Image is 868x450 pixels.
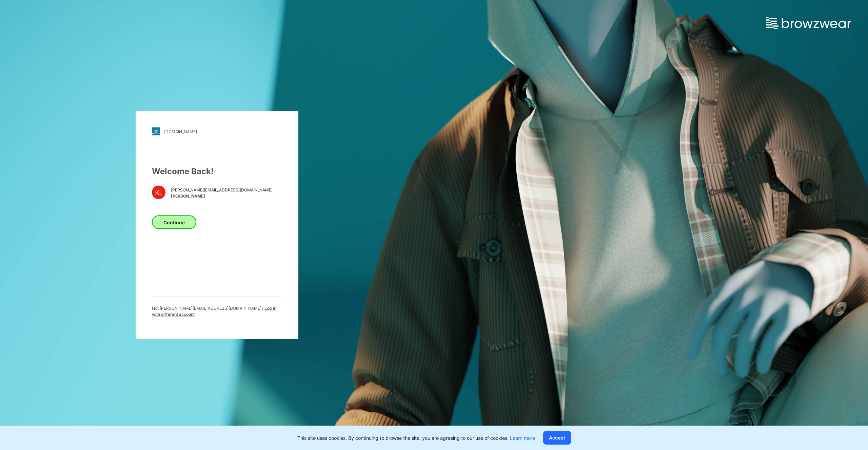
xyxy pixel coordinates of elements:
div: [DOMAIN_NAME] [164,129,197,134]
div: KL [152,186,165,199]
p: Not [PERSON_NAME][EMAIL_ADDRESS][DOMAIN_NAME] ? [152,305,282,318]
button: Continue [152,216,196,229]
span: [PERSON_NAME][EMAIL_ADDRESS][DOMAIN_NAME] [171,187,273,193]
div: Welcome Back! [152,165,282,178]
a: Learn more [510,435,535,441]
a: [DOMAIN_NAME] [152,127,282,136]
img: stylezone-logo.562084cfcfab977791bfbf7441f1a819.svg [152,127,160,136]
span: [PERSON_NAME] [171,193,273,199]
img: browzwear-logo.e42bd6dac1945053ebaf764b6aa21510.svg [766,17,851,29]
p: This site uses cookies. By continuing to browse the site, you are agreeing to our use of cookies. [297,434,535,442]
button: Accept [543,431,571,445]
